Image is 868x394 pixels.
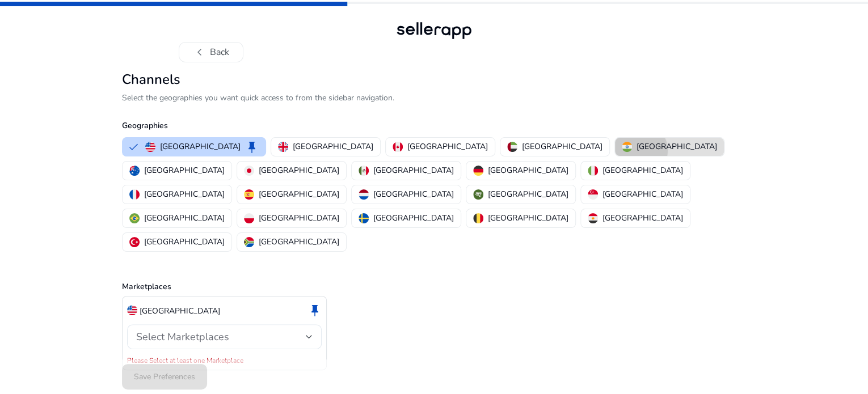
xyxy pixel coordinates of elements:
p: [GEOGRAPHIC_DATA] [259,188,339,200]
p: [GEOGRAPHIC_DATA] [488,188,568,200]
p: [GEOGRAPHIC_DATA] [144,212,225,224]
img: fr.svg [129,189,140,200]
p: [GEOGRAPHIC_DATA] [140,305,220,317]
img: in.svg [622,142,632,152]
p: [GEOGRAPHIC_DATA] [144,236,225,248]
p: [GEOGRAPHIC_DATA] [488,212,568,224]
p: [GEOGRAPHIC_DATA] [373,212,454,224]
img: us.svg [127,305,137,315]
p: [GEOGRAPHIC_DATA] [488,164,568,176]
p: [GEOGRAPHIC_DATA] [522,141,602,152]
img: mx.svg [359,166,369,176]
img: au.svg [129,166,140,176]
img: jp.svg [244,166,254,176]
p: [GEOGRAPHIC_DATA] [407,141,488,152]
p: [GEOGRAPHIC_DATA] [637,141,717,152]
img: uk.svg [278,142,288,152]
p: [GEOGRAPHIC_DATA] [602,188,683,200]
p: [GEOGRAPHIC_DATA] [602,164,683,176]
img: se.svg [359,213,369,223]
img: us.svg [145,142,155,152]
p: [GEOGRAPHIC_DATA] [144,164,225,176]
p: [GEOGRAPHIC_DATA] [144,188,225,200]
p: Geographies [122,120,746,132]
img: it.svg [588,166,598,176]
p: [GEOGRAPHIC_DATA] [373,188,454,200]
img: za.svg [244,237,254,247]
h2: Channels [122,71,746,88]
span: keep [245,140,259,154]
p: [GEOGRAPHIC_DATA] [602,212,683,224]
img: ca.svg [393,142,403,152]
img: tr.svg [129,237,140,247]
p: [GEOGRAPHIC_DATA] [259,236,339,248]
span: Select Marketplaces [136,330,229,344]
img: sg.svg [588,189,598,200]
img: pl.svg [244,213,254,223]
p: [GEOGRAPHIC_DATA] [293,141,373,152]
img: sa.svg [473,189,483,200]
p: Select the geographies you want quick access to from the sidebar navigation. [122,92,746,104]
p: [GEOGRAPHIC_DATA] [160,141,241,152]
img: ae.svg [507,142,517,152]
img: eg.svg [588,213,598,223]
img: br.svg [129,213,140,223]
img: es.svg [244,189,254,200]
p: [GEOGRAPHIC_DATA] [259,212,339,224]
button: chevron_leftBack [179,42,243,62]
p: [GEOGRAPHIC_DATA] [259,164,339,176]
p: [GEOGRAPHIC_DATA] [373,164,454,176]
img: be.svg [473,213,483,223]
span: chevron_left [193,45,207,59]
span: keep [308,303,322,317]
mat-error: Please Select at least one Marketplace [127,354,322,365]
img: de.svg [473,166,483,176]
img: nl.svg [359,189,369,200]
p: Marketplaces [122,281,746,293]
